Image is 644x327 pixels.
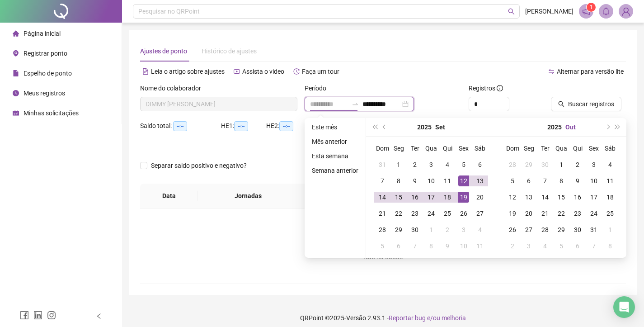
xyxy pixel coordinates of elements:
button: month panel [565,118,576,136]
span: to [352,100,359,108]
span: DIMMY EDUARDO SCHEFFER MEDEIROS [146,97,292,111]
span: Faça um tour [302,68,339,75]
td: 2025-10-03 [586,156,602,173]
span: clock-circle [13,90,19,96]
td: 2025-10-12 [504,189,521,205]
div: 23 [572,208,583,219]
td: 2025-10-11 [602,173,618,189]
span: 1 [590,4,593,10]
th: Data [140,184,198,209]
span: --:-- [279,121,293,131]
div: 5 [377,241,388,251]
sup: 1 [587,3,596,12]
th: Seg [521,140,537,156]
th: Sex [586,140,602,156]
div: 6 [572,241,583,251]
span: search [508,8,515,15]
td: 2025-10-20 [521,205,537,222]
td: 2025-09-07 [374,173,390,189]
td: 2025-11-04 [537,238,553,254]
th: Sáb [602,140,618,156]
td: 2025-10-30 [569,222,586,238]
td: 2025-10-05 [504,173,521,189]
div: 3 [426,159,437,170]
div: 29 [523,159,534,170]
span: --:-- [173,121,187,131]
div: 6 [475,159,485,170]
td: 2025-11-05 [553,238,569,254]
span: swap-right [352,100,359,108]
li: Mês anterior [308,136,362,147]
button: year panel [547,118,562,136]
button: prev-year [380,118,390,136]
td: 2025-10-29 [553,222,569,238]
span: swap [548,68,555,75]
div: 26 [507,224,518,235]
td: 2025-09-03 [423,156,439,173]
span: history [293,68,300,75]
div: 30 [540,159,550,170]
div: 16 [409,192,420,203]
div: 14 [540,192,550,203]
div: 24 [426,208,437,219]
td: 2025-10-02 [569,156,586,173]
td: 2025-09-15 [390,189,407,205]
div: 31 [377,159,388,170]
span: Ajustes de ponto [140,47,187,55]
div: 8 [605,241,616,251]
td: 2025-09-05 [456,156,472,173]
div: 26 [458,208,469,219]
td: 2025-10-09 [569,173,586,189]
td: 2025-11-08 [602,238,618,254]
th: Ter [537,140,553,156]
div: 21 [377,208,388,219]
div: 18 [442,192,453,203]
div: 10 [588,175,599,186]
div: 28 [377,224,388,235]
div: 15 [393,192,404,203]
div: 7 [377,175,388,186]
td: 2025-09-26 [456,205,472,222]
div: 8 [556,175,567,186]
th: Ter [407,140,423,156]
td: 2025-10-14 [537,189,553,205]
div: 16 [572,192,583,203]
div: 13 [523,192,534,203]
div: 2 [442,224,453,235]
td: 2025-09-19 [456,189,472,205]
div: 3 [523,241,534,251]
td: 2025-10-28 [537,222,553,238]
div: 8 [426,241,437,251]
td: 2025-10-25 [602,205,618,222]
td: 2025-11-06 [569,238,586,254]
div: 10 [426,175,437,186]
div: 4 [605,159,616,170]
span: Espelho de ponto [24,70,72,77]
div: 2 [572,159,583,170]
span: schedule [13,110,19,116]
td: 2025-10-08 [423,238,439,254]
div: 28 [540,224,550,235]
td: 2025-10-31 [586,222,602,238]
td: 2025-10-01 [423,222,439,238]
td: 2025-10-03 [456,222,472,238]
div: 7 [409,241,420,251]
span: info-circle [497,85,503,91]
td: 2025-09-01 [390,156,407,173]
img: 83767 [619,5,633,18]
div: 13 [475,175,485,186]
span: Página inicial [24,30,61,37]
td: 2025-10-06 [390,238,407,254]
td: 2025-10-13 [521,189,537,205]
div: 4 [442,159,453,170]
td: 2025-09-30 [537,156,553,173]
div: 31 [588,224,599,235]
div: 20 [523,208,534,219]
td: 2025-10-23 [569,205,586,222]
div: 1 [393,159,404,170]
div: 11 [605,175,616,186]
button: month panel [435,118,445,136]
td: 2025-09-29 [521,156,537,173]
button: super-prev-year [370,118,380,136]
label: Período [305,83,332,93]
